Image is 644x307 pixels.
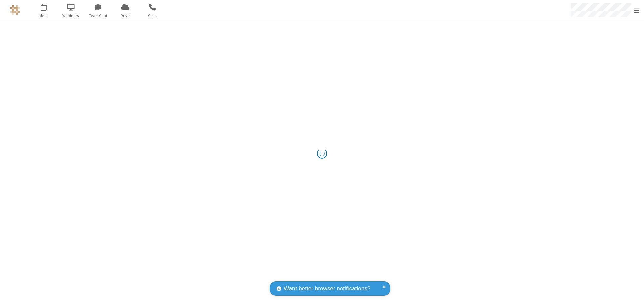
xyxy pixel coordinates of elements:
[58,13,84,19] span: Webinars
[10,5,20,15] img: QA Selenium DO NOT DELETE OR CHANGE
[113,13,138,19] span: Drive
[140,13,165,19] span: Calls
[86,13,111,19] span: Team Chat
[284,284,370,293] span: Want better browser notifications?
[31,13,56,19] span: Meet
